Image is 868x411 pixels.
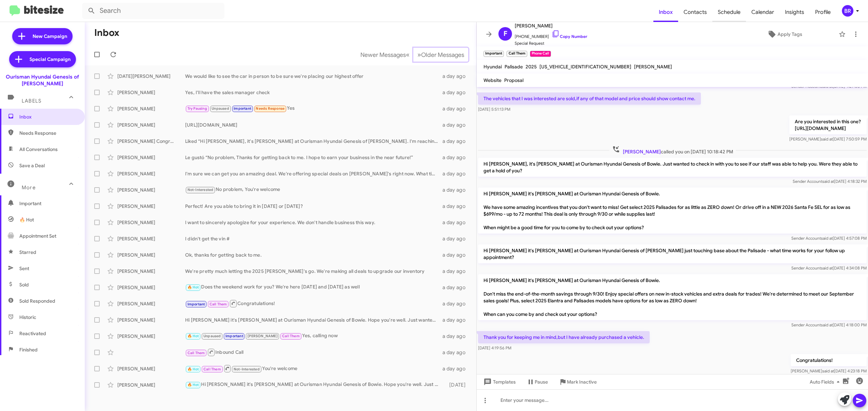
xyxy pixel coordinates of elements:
[821,322,833,327] span: said at
[406,50,410,59] span: «
[117,73,185,80] div: [DATE][PERSON_NAME]
[442,317,471,323] div: a day ago
[442,333,471,340] div: a day ago
[521,376,553,388] button: Pause
[22,98,41,104] span: Labels
[822,368,834,373] span: said at
[256,106,284,111] span: Needs Response
[791,368,867,373] span: [PERSON_NAME] [DATE] 4:23:18 PM
[185,219,442,226] div: I want to sincerely apologize for your experience. We don't handle business this way.
[19,113,77,120] span: Inbox
[117,235,185,242] div: [PERSON_NAME]
[117,154,185,161] div: [PERSON_NAME]
[442,300,471,307] div: a day ago
[484,51,504,57] small: Important
[185,317,442,323] div: Hi [PERSON_NAME] it's [PERSON_NAME] at Ourisman Hyundai Genesis of Bowie. Hope you're well. Just ...
[188,285,199,289] span: 🔥 Hot
[117,219,185,226] div: [PERSON_NAME]
[789,136,867,142] span: [PERSON_NAME] [DATE] 7:50:59 PM
[19,314,36,321] span: Historic
[478,92,701,105] p: The vehicles that I was interested are sold,if any of that model and price should show contact me.
[210,302,227,306] span: Call Them
[482,376,516,388] span: Templates
[477,376,521,388] button: Templates
[185,283,442,291] div: Does the weekend work for you? We're here [DATE] and [DATE] as well
[117,333,185,340] div: [PERSON_NAME]
[185,186,442,194] div: No problem, You're welcome
[791,354,867,366] p: Congratulations!
[117,89,185,96] div: [PERSON_NAME]
[442,89,471,96] div: a day ago
[535,376,548,388] span: Pause
[442,203,471,210] div: a day ago
[19,162,45,169] span: Save a Deal
[117,187,185,193] div: [PERSON_NAME]
[442,235,471,242] div: a day ago
[117,170,185,177] div: [PERSON_NAME]
[82,3,224,19] input: Search
[442,252,471,258] div: a day ago
[185,154,442,161] div: Le gustó “No problem, Thanks for getting back to me. I hope to earn your business in the near fut...
[746,2,780,22] a: Calendar
[484,77,501,83] span: Website
[33,33,67,40] span: New Campaign
[185,235,442,242] div: I didn't get the vin #
[442,365,471,372] div: a day ago
[9,51,76,67] a: Special Campaign
[19,330,46,337] span: Reactivated
[185,381,442,389] div: Hi [PERSON_NAME] it's [PERSON_NAME] at Ourisman Hyundai Genesis of Bowie. Hope you're well. Just ...
[417,50,421,59] span: »
[442,187,471,193] div: a day ago
[609,145,736,155] span: called you on [DATE] 10:18:42 PM
[442,122,471,128] div: a day ago
[515,30,587,40] span: [PHONE_NUMBER]
[810,2,836,22] span: Profile
[442,268,471,275] div: a day ago
[413,48,468,62] button: Next
[360,51,406,59] span: Newer Messages
[185,73,442,80] div: We would like to see the car in person to be sure we're placing our highest offer
[653,2,678,22] a: Inbox
[484,64,502,70] span: Hyundai
[185,299,442,308] div: Congratulations!
[117,365,185,372] div: [PERSON_NAME]
[203,334,221,338] span: Unpaused
[810,376,842,388] span: Auto Fields
[442,349,471,356] div: a day ago
[248,334,278,338] span: [PERSON_NAME]
[780,2,810,22] span: Insights
[203,367,221,371] span: Call Them
[442,154,471,161] div: a day ago
[185,105,442,112] div: Yes
[526,64,537,70] span: 2025
[356,48,414,62] button: Previous
[117,105,185,112] div: [PERSON_NAME]
[530,51,551,57] small: Phone Call
[19,233,56,239] span: Appointment Set
[19,298,55,304] span: Sold Responded
[19,216,34,223] span: 🔥 Hot
[821,236,833,241] span: said at
[478,158,867,177] p: Hi [PERSON_NAME], it's [PERSON_NAME] at Ourisman Hyundai Genesis of Bowie. Just wanted to check i...
[117,382,185,388] div: [PERSON_NAME]
[188,302,205,306] span: Important
[188,367,199,371] span: 🔥 Hot
[234,106,251,111] span: Important
[185,252,442,258] div: Ok, thanks for getting back to me.
[553,376,602,388] button: Mark Inactive
[19,265,29,272] span: Sent
[478,331,650,343] p: Thank you for keeping me in mind,but I have already purchased a vehicle.
[117,122,185,128] div: [PERSON_NAME]
[234,367,260,371] span: Not-Interested
[791,236,867,241] span: Sender Account [DATE] 4:57:08 PM
[19,346,38,353] span: Finished
[185,170,442,177] div: I'm sure we can get you an amazing deal. We're offering special deals on [PERSON_NAME]'s right no...
[225,334,243,338] span: Important
[733,28,835,40] button: Apply Tags
[19,200,77,207] span: Important
[504,28,507,39] span: F
[12,28,73,44] a: New Campaign
[22,185,36,191] span: More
